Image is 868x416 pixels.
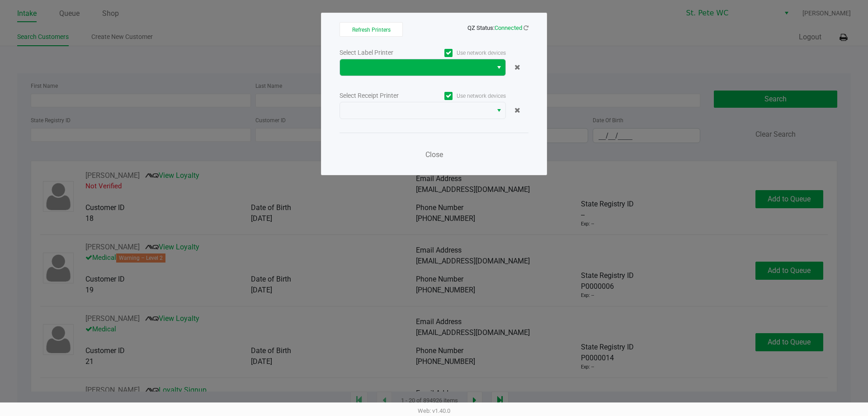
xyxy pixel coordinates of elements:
div: Select Receipt Printer [340,91,423,100]
button: Select [492,59,505,76]
button: Refresh Printers [340,22,403,37]
span: Web: v1.40.0 [418,407,450,414]
button: Close [420,146,448,164]
span: Connected [495,24,522,31]
label: Use network devices [423,92,506,100]
span: Close [425,150,443,159]
button: Select [492,102,505,119]
div: Select Label Printer [340,48,423,57]
span: Refresh Printers [352,27,391,33]
label: Use network devices [423,49,506,57]
span: QZ Status: [467,24,528,31]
